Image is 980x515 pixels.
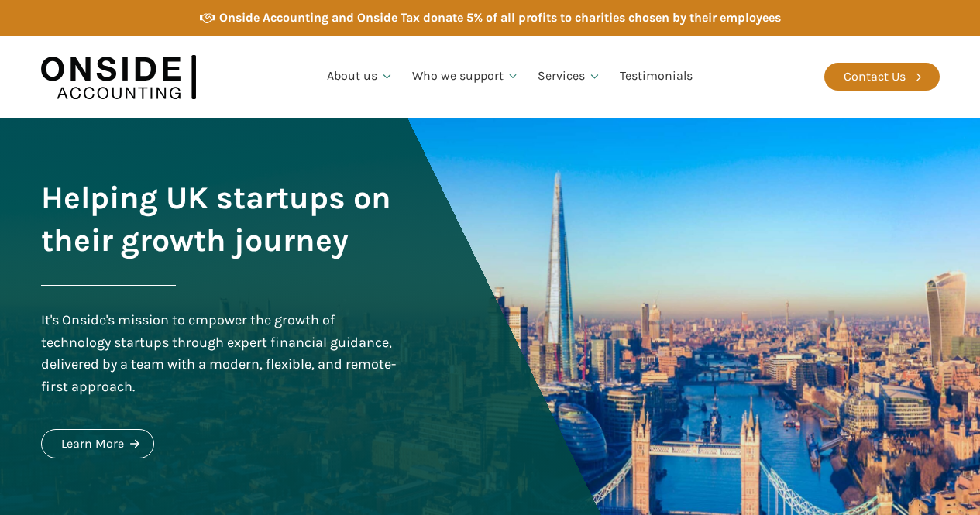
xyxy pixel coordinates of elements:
h1: Helping UK startups on their growth journey [41,177,401,262]
a: Testimonials [610,50,702,103]
a: Learn More [41,429,154,458]
a: Contact Us [824,63,940,91]
img: Onside Accounting [41,47,196,107]
div: Learn More [61,434,124,454]
div: It's Onside's mission to empower the growth of technology startups through expert financial guida... [41,309,401,398]
a: Services [528,50,610,103]
a: Who we support [403,50,529,103]
div: Onside Accounting and Onside Tax donate 5% of all profits to charities chosen by their employees [219,8,781,28]
a: About us [318,50,403,103]
div: Contact Us [844,67,906,87]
